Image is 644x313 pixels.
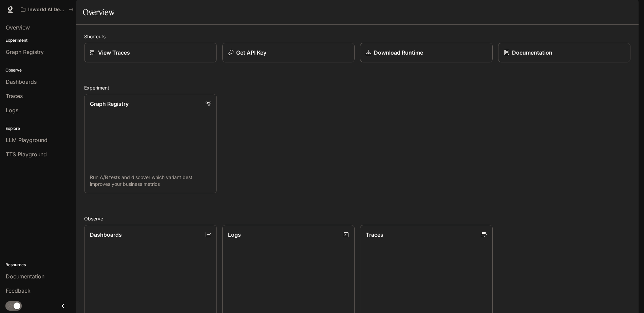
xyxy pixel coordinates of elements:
[360,43,493,62] a: Download Runtime
[374,48,423,57] p: Download Runtime
[28,7,66,13] p: Inworld AI Demos
[512,48,552,57] p: Documentation
[498,43,631,62] a: Documentation
[83,5,114,19] h1: Overview
[236,48,266,57] p: Get API Key
[84,43,217,62] a: View Traces
[84,94,217,193] a: Graph RegistryRun A/B tests and discover which variant best improves your business metrics
[90,231,122,239] p: Dashboards
[228,231,241,239] p: Logs
[90,174,211,188] p: Run A/B tests and discover which variant best improves your business metrics
[84,33,630,40] h2: Shortcuts
[84,84,630,91] h2: Experiment
[90,100,129,108] p: Graph Registry
[98,48,130,57] p: View Traces
[18,3,77,16] button: All workspaces
[222,43,355,62] button: Get API Key
[84,215,630,222] h2: Observe
[366,231,383,239] p: Traces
